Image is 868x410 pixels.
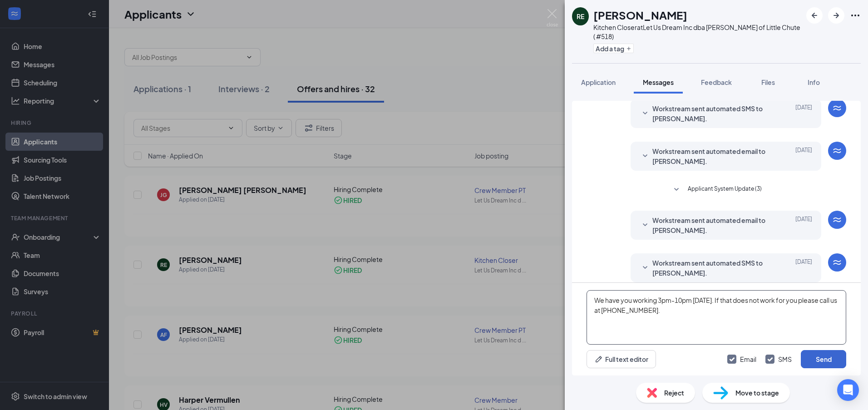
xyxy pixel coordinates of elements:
[832,257,843,268] svg: WorkstreamLogo
[801,350,846,368] button: Send
[795,258,812,278] span: [DATE]
[652,146,771,166] span: Workstream sent automated email to [PERSON_NAME].
[643,78,674,86] span: Messages
[640,108,651,119] svg: SmallChevronDown
[587,290,846,345] textarea: We have you working 3pm-10pm [DATE]. If that does not work for you please call us at [PHONE_NUMBER].
[837,379,859,401] div: Open Intercom Messenger
[806,7,823,24] button: ArrowLeftNew
[652,215,771,235] span: Workstream sent automated email to [PERSON_NAME].
[795,146,812,166] span: [DATE]
[640,220,651,231] svg: SmallChevronDown
[581,78,616,86] span: Application
[664,388,684,398] span: Reject
[688,184,762,195] span: Applicant System Update (3)
[795,104,812,123] span: [DATE]
[587,350,656,368] button: Full text editorPen
[831,10,842,21] svg: ArrowRight
[593,23,802,41] div: Kitchen Closer at Let Us Dream Inc dba [PERSON_NAME] of Little Chute ( #518)
[832,145,843,156] svg: WorkstreamLogo
[671,184,762,195] button: SmallChevronDownApplicant System Update (3)
[577,12,584,21] div: RE
[652,258,771,278] span: Workstream sent automated SMS to [PERSON_NAME].
[828,7,844,24] button: ArrowRight
[593,7,687,23] h1: [PERSON_NAME]
[652,104,771,123] span: Workstream sent automated SMS to [PERSON_NAME].
[640,151,651,162] svg: SmallChevronDown
[671,184,682,195] svg: SmallChevronDown
[808,78,820,86] span: Info
[701,78,732,86] span: Feedback
[832,103,843,114] svg: WorkstreamLogo
[795,215,812,235] span: [DATE]
[594,355,603,364] svg: Pen
[850,10,861,21] svg: Ellipses
[809,10,820,21] svg: ArrowLeftNew
[832,214,843,225] svg: WorkstreamLogo
[735,388,779,398] span: Move to stage
[640,262,651,273] svg: SmallChevronDown
[626,46,631,51] svg: Plus
[593,44,634,53] button: PlusAdd a tag
[761,78,775,86] span: Files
